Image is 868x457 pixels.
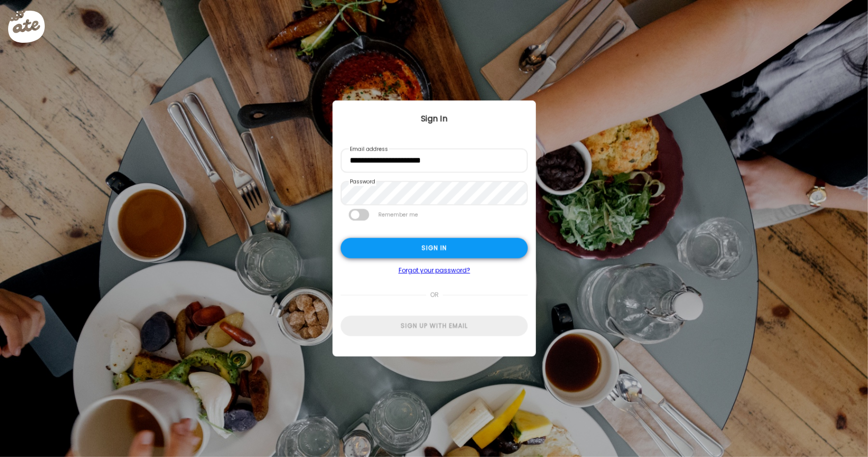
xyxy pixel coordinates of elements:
[377,209,419,221] label: Remember me
[341,267,528,275] a: Forgot your password?
[333,113,536,125] div: Sign In
[349,178,376,186] label: Password
[349,146,389,154] label: Email address
[426,285,442,305] span: or
[341,238,528,259] div: Sign in
[341,316,528,336] div: Sign up with email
